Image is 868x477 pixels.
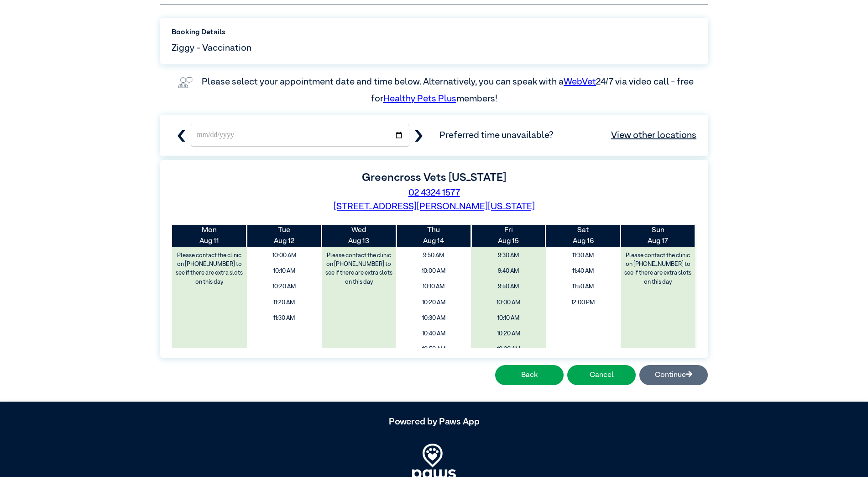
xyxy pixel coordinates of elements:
span: 10:00 AM [474,296,543,309]
span: 9:40 AM [474,265,543,278]
span: 10:10 AM [250,265,319,278]
span: 10:40 AM [399,327,468,340]
span: 10:10 AM [474,312,543,325]
label: Greencross Vets [US_STATE] [362,172,506,183]
h5: Powered by Paws App [160,416,708,427]
label: Please contact the clinic on [PHONE_NUMBER] to see if there are extra slots on this day [323,249,396,289]
th: Aug 13 [322,225,397,247]
span: 10:20 AM [399,296,468,309]
th: Aug 12 [247,225,322,247]
th: Aug 11 [172,225,247,247]
span: Preferred time unavailable? [439,128,696,142]
a: Healthy Pets Plus [383,94,456,103]
label: Booking Details [172,27,696,38]
span: 9:50 AM [474,280,543,293]
a: View other locations [611,128,696,142]
label: Please contact the clinic on [PHONE_NUMBER] to see if there are extra slots on this day [622,249,695,289]
a: WebVet [564,77,596,86]
span: 10:30 AM [399,312,468,325]
span: 10:30 AM [474,343,543,356]
th: Aug 15 [471,225,546,247]
span: 11:50 AM [549,280,617,293]
span: 10:00 AM [250,249,319,262]
span: 11:30 AM [250,312,319,325]
label: Please contact the clinic on [PHONE_NUMBER] to see if there are extra slots on this day [173,249,246,289]
span: 10:20 AM [250,280,319,293]
th: Aug 16 [546,225,621,247]
th: Aug 14 [396,225,471,247]
span: 10:20 AM [474,327,543,340]
span: Ziggy - Vaccination [172,41,251,55]
a: [STREET_ADDRESS][PERSON_NAME][US_STATE] [334,202,535,211]
span: 10:50 AM [399,343,468,356]
span: 10:10 AM [399,280,468,293]
button: Back [495,365,564,385]
th: Aug 17 [621,225,695,247]
img: vet [174,74,196,92]
button: Cancel [567,365,636,385]
span: 11:30 AM [549,249,617,262]
span: 11:20 AM [250,296,319,309]
span: 12:00 PM [549,296,617,309]
a: 02 4324 1577 [408,188,460,197]
span: 10:00 AM [399,265,468,278]
span: 9:50 AM [399,249,468,262]
label: Please select your appointment date and time below. Alternatively, you can speak with a 24/7 via ... [202,77,695,103]
span: 11:40 AM [549,265,617,278]
span: 9:30 AM [474,249,543,262]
